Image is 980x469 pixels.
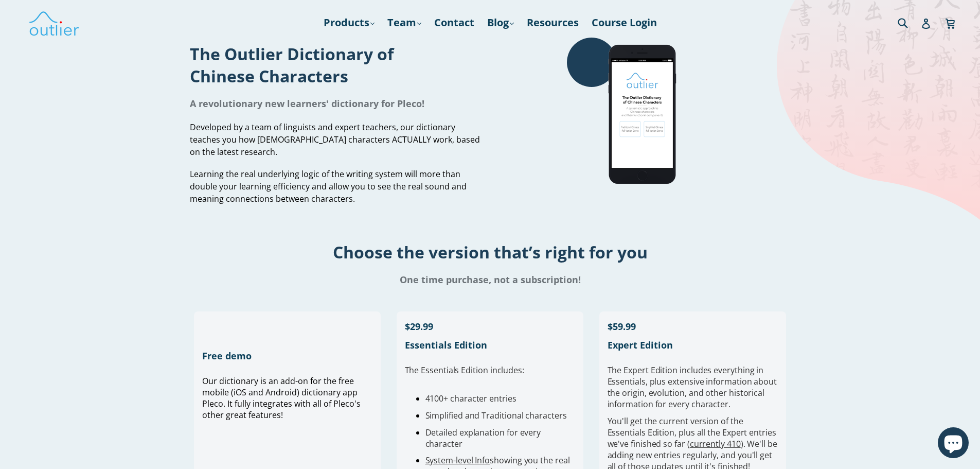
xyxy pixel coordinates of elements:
a: Course Login [586,13,662,32]
h1: Essentials Edition [405,339,576,351]
span: Developed by a team of linguists and expert teachers, our dictionary teaches you how [DEMOGRAPHIC... [190,121,480,158]
h1: A revolutionary new learners' dictionary for Pleco! [190,97,483,110]
a: Team [382,13,426,32]
a: Contact [429,13,479,32]
a: Blog [482,13,519,32]
span: $29.99 [405,320,433,333]
span: verything in Essentials, plus extensive information about the origin, evolution, and other histor... [608,364,777,410]
h1: The Outlier Dictionary of Chinese Characters [190,43,483,87]
a: Resources [522,13,584,32]
span: Learning the real underlying logic of the writing system will more than double your learning effi... [190,168,467,204]
span: Our dictionary is an add-on for the free mobile (iOS and Android) dictionary app Pleco. It fully ... [202,375,361,421]
span: 4100+ character entries [425,393,516,404]
span: $59.99 [608,320,636,333]
span: The Essentials Edition includes: [405,364,524,376]
inbox-online-store-chat: Shopify online store chat [935,427,972,461]
span: The Expert Edition includes e [608,364,719,376]
img: Outlier Linguistics [28,8,80,38]
span: Detailed explanation for every character [425,427,541,449]
a: currently 410 [690,438,741,449]
h1: Free demo [202,350,373,362]
span: Simplified and Traditional characters [425,410,567,421]
input: Search [895,12,923,33]
a: Products [318,13,380,32]
a: System-level Info [425,455,490,466]
h1: Expert Edition [608,339,778,351]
